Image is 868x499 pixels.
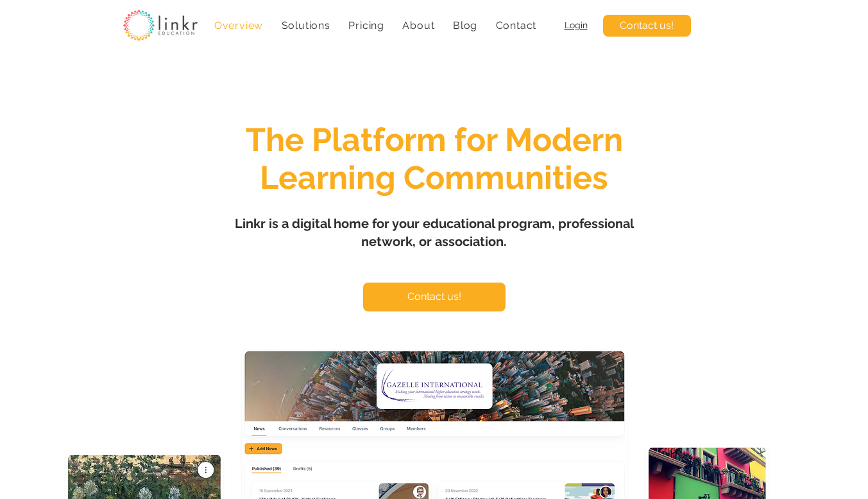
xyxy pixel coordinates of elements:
[363,283,506,311] a: Contact us!
[348,19,384,31] span: Pricing
[565,20,588,30] a: Login
[123,10,198,41] img: linkr_logo_transparentbg.png
[208,13,543,38] nav: Site
[453,19,477,31] span: Blog
[407,290,461,304] span: Contact us!
[447,13,484,38] a: Blog
[620,19,674,33] span: Contact us!
[496,19,537,31] span: Contact
[246,121,623,197] span: The Platform for Modern Learning Communities
[402,19,434,31] span: About
[342,13,391,38] a: Pricing
[275,13,337,38] div: Solutions
[235,216,634,249] span: Linkr is a digital home for your educational program, professional network, or association.
[489,13,543,38] a: Contact
[603,15,691,37] a: Contact us!
[396,13,441,38] div: About
[282,19,330,31] span: Solutions
[208,13,270,38] a: Overview
[214,19,263,31] span: Overview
